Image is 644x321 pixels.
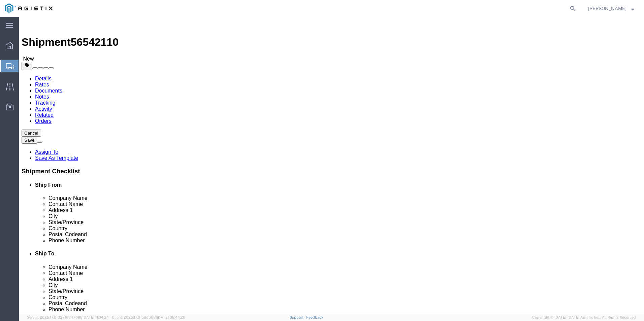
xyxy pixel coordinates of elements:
[290,315,307,319] a: Support
[532,315,636,320] span: Copyright © [DATE]-[DATE] Agistix Inc., All Rights Reserved
[112,315,185,319] span: Client: 2025.17.0-5dd568f
[83,315,109,319] span: [DATE] 11:04:24
[27,315,109,319] span: Server: 2025.17.0-327f6347098
[588,4,635,12] button: [PERSON_NAME]
[5,3,53,13] img: logo
[157,315,185,319] span: [DATE] 08:44:20
[588,5,626,12] span: RICHARD LEE
[19,17,644,314] iframe: FS Legacy Container
[306,315,323,319] a: Feedback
